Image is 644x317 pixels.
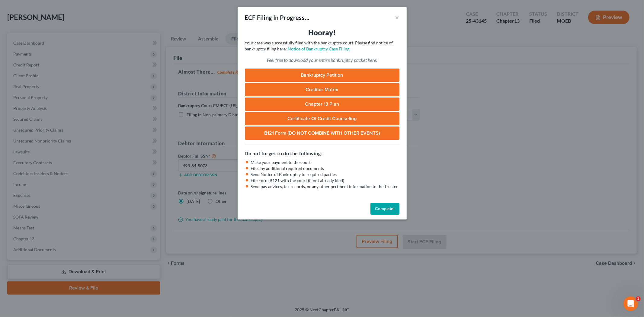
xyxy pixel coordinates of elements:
li: Send pay advices, tax records, or any other pertinent information to the Trustee [251,184,399,190]
a: Chapter 13 Plan [245,98,399,111]
p: Feel free to download your entire bankruptcy packet here: [245,57,399,64]
iframe: Intercom live chat [623,296,638,311]
a: Notice of Bankruptcy Case Filing [288,46,350,51]
span: 1 [636,296,641,301]
a: Bankruptcy Petition [245,69,399,82]
span: Your case was successfully filed with the bankruptcy court. Please find notice of bankruptcy fili... [245,40,393,51]
li: File Form B121 with the court (if not already filed) [251,178,399,184]
button: × [395,14,399,21]
div: ECF Filing In Progress... [245,13,310,22]
li: Make your payment to the court [251,159,399,165]
a: Certificate of Credit Counseling [245,112,399,125]
h5: Do not forget to do the following: [245,150,399,157]
button: Complete! [370,203,399,215]
a: Creditor Matrix [245,83,399,96]
li: File any additional required documents [251,165,399,171]
h3: Hooray! [245,28,399,37]
li: Send Notice of Bankruptcy to required parties [251,171,399,178]
a: B121 Form (DO NOT COMBINE WITH OTHER EVENTS) [245,126,399,140]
